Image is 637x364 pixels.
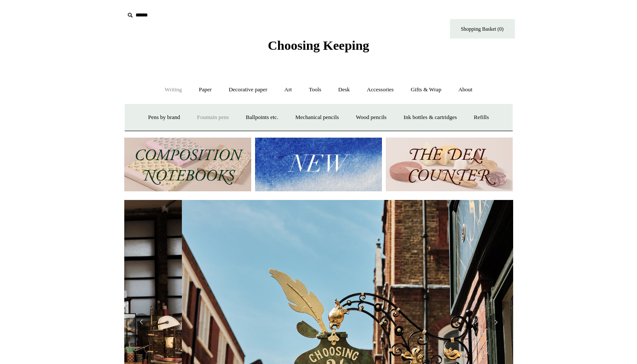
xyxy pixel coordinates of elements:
a: About [450,78,480,101]
a: Art [277,78,300,101]
span: Choosing Keeping [268,38,369,52]
a: Choosing Keeping [268,45,369,51]
a: Writing [157,78,190,101]
a: Desk [330,78,358,101]
a: Accessories [359,78,401,101]
a: Pens by brand [140,106,188,129]
a: Ink bottles & cartridges [396,106,465,129]
a: Refills [466,106,497,129]
button: Previous [133,313,150,331]
button: Next [487,313,504,331]
img: New.jpg__PID:f73bdf93-380a-4a35-bcfe-7823039498e1 [255,138,382,192]
a: Ballpoints etc. [238,106,286,129]
img: 202302 Composition ledgers.jpg__PID:69722ee6-fa44-49dd-a067-31375e5d54ec [124,138,251,192]
a: Wood pencils [348,106,394,129]
img: The Deli Counter [386,138,513,192]
a: Gifts & Wrap [403,78,449,101]
a: Tools [301,78,329,101]
a: Shopping Basket (0) [450,19,515,39]
a: Fountain pens [189,106,236,129]
a: Mechanical pencils [288,106,347,129]
a: Decorative paper [221,78,275,101]
a: Paper [191,78,220,101]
